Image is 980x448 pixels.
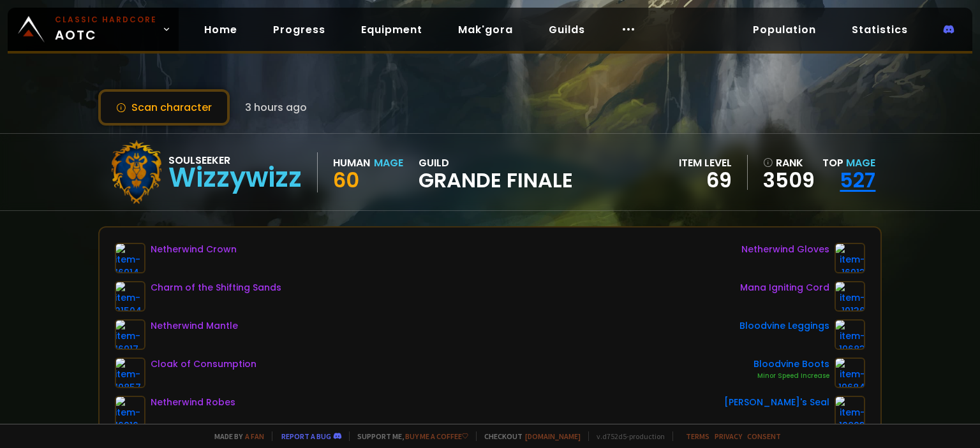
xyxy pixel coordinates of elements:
div: Minor Speed Increase [754,371,829,381]
a: Consent [747,431,781,441]
span: Grande Finale [419,171,573,190]
a: Mak'gora [448,17,523,43]
div: Netherwind Mantle [151,319,238,333]
div: Netherwind Gloves [741,243,829,256]
span: Mage [846,155,875,170]
a: Privacy [715,431,742,441]
div: Netherwind Robes [151,396,235,409]
span: Checkout [476,431,581,441]
div: Bloodvine Leggings [739,319,829,333]
a: Equipment [351,17,433,43]
div: Netherwind Crown [151,243,237,256]
div: Mage [374,155,403,171]
span: 60 [333,166,359,194]
a: Home [194,17,248,43]
span: v. d752d5 - production [588,431,665,441]
a: Terms [686,431,709,441]
img: item-16914 [115,243,145,273]
img: item-16916 [115,396,145,426]
a: Classic HardcoreAOTC [8,8,179,51]
a: Buy me a coffee [405,431,468,441]
img: item-21504 [115,281,145,312]
a: [DOMAIN_NAME] [525,431,581,441]
span: Support me, [349,431,468,441]
div: Charm of the Shifting Sands [151,281,281,294]
img: item-19136 [835,281,865,312]
div: Human [333,155,370,171]
a: Population [743,17,826,43]
div: Cloak of Consumption [151,358,256,371]
div: Soulseeker [168,152,302,168]
img: item-19683 [835,319,865,350]
a: Progress [263,17,336,43]
a: Statistics [842,17,918,43]
span: 3 hours ago [245,99,307,115]
div: [PERSON_NAME]'s Seal [724,396,829,409]
a: Report a bug [281,431,331,441]
img: item-16917 [115,319,145,350]
a: a fan [245,431,264,441]
small: Classic Hardcore [55,14,157,25]
a: 527 [840,166,875,194]
div: guild [419,155,573,190]
span: Made by [207,431,264,441]
div: 69 [679,171,732,190]
span: AOTC [55,14,157,45]
img: item-16913 [835,243,865,273]
img: item-19684 [835,358,865,388]
div: Bloodvine Boots [754,358,829,371]
div: Wizzywizz [168,168,302,187]
div: Mana Igniting Cord [740,281,829,294]
img: item-19893 [835,396,865,426]
a: 3509 [763,171,815,190]
button: Scan character [98,89,230,126]
a: Guilds [538,17,595,43]
div: Top [822,155,875,171]
div: item level [679,155,732,171]
div: rank [763,155,815,171]
img: item-19857 [115,358,145,388]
